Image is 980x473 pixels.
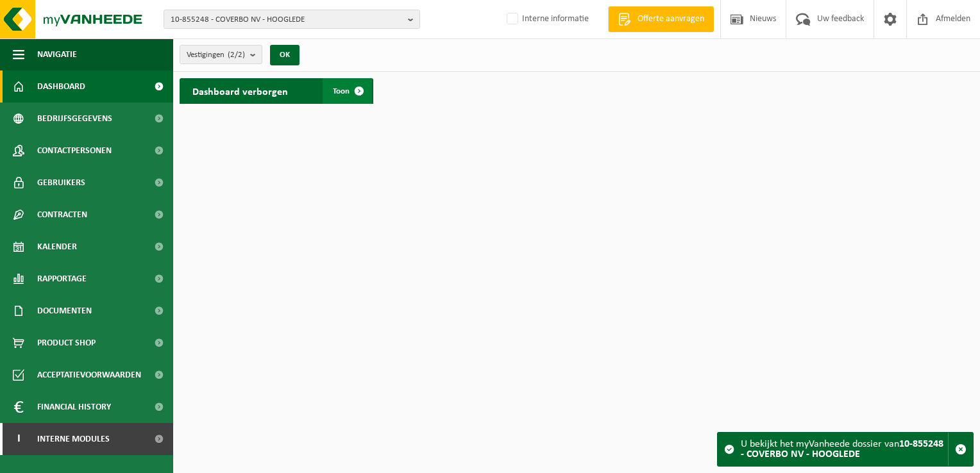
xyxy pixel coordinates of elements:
button: 10-855248 - COVERBO NV - HOOGLEDE [164,10,420,29]
span: Contactpersonen [37,135,112,167]
count: (2/2) [228,51,245,59]
a: Toon [323,78,372,104]
span: Gebruikers [37,167,85,199]
button: OK [270,45,300,65]
span: Rapportage [37,263,87,295]
span: Navigatie [37,38,77,71]
strong: 10-855248 - COVERBO NV - HOOGLEDE [741,439,943,460]
div: U bekijkt het myVanheede dossier van [741,433,948,466]
span: Offerte aanvragen [634,13,707,26]
span: Contracten [37,199,87,231]
label: Interne informatie [504,10,589,29]
h2: Dashboard verborgen [180,78,301,103]
span: Bedrijfsgegevens [37,103,112,135]
a: Offerte aanvragen [608,6,714,32]
span: Kalender [37,231,77,263]
span: 10-855248 - COVERBO NV - HOOGLEDE [171,10,403,29]
span: Acceptatievoorwaarden [37,359,141,391]
span: Financial History [37,391,111,423]
span: Toon [333,87,350,95]
span: Interne modules [37,423,110,455]
span: Dashboard [37,71,85,103]
span: I [13,423,24,455]
span: Product Shop [37,327,96,359]
button: Vestigingen(2/2) [180,45,262,64]
span: Vestigingen [187,46,245,65]
span: Documenten [37,295,92,327]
